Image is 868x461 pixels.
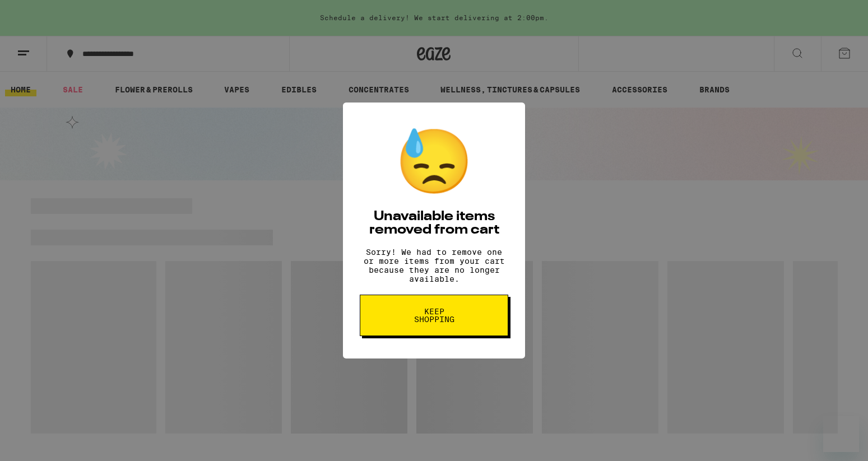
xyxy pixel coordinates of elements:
h2: Unavailable items removed from cart [360,210,508,237]
p: Sorry! We had to remove one or more items from your cart because they are no longer available. [360,248,508,283]
span: Keep Shopping [405,308,463,323]
iframe: Button to launch messaging window [823,416,859,452]
div: 😓 [395,125,474,199]
button: Keep Shopping [360,295,508,336]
